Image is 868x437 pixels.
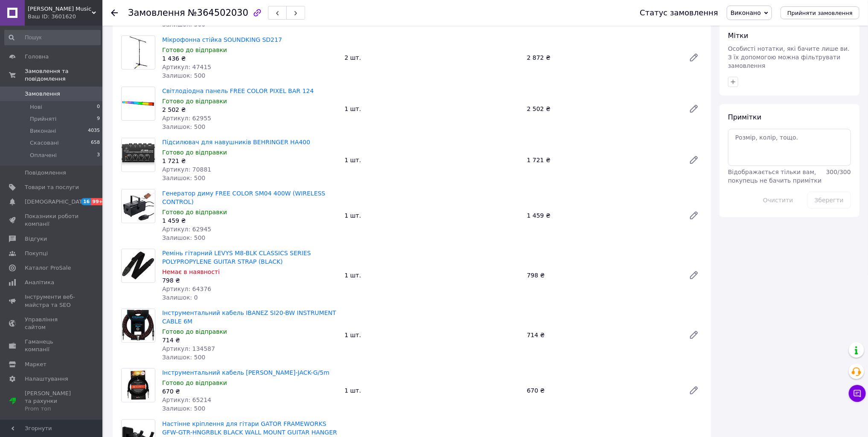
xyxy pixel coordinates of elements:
div: 2 502 ₴ [524,103,682,115]
span: Залишок: 500 [162,21,205,28]
div: 1 459 ₴ [162,216,338,225]
span: Маркет [25,361,47,368]
span: Відгуки [25,235,47,243]
span: Залишок: 0 [162,294,198,301]
a: Редагувати [685,326,702,344]
a: Редагувати [685,382,702,399]
span: 4035 [88,127,100,135]
a: Генератор диму FREE COLOR SM04 400W (WIRELESS CONTROL) [162,190,325,205]
span: Відображається тільки вам, покупець не бачить примітки [728,169,821,184]
span: Інструменти веб-майстра та SEO [25,293,79,309]
a: Редагувати [685,151,702,169]
span: Залишок: 500 [162,405,205,412]
span: 9 [97,115,100,123]
span: Артикул: 62955 [162,115,211,122]
span: Готово до відправки [162,328,227,335]
span: [DEMOGRAPHIC_DATA] [25,198,88,206]
div: 798 ₴ [162,276,338,285]
span: Прийняти замовлення [787,10,853,16]
a: Редагувати [685,267,702,284]
div: 1 шт. [341,103,523,115]
span: Показники роботи компанії [25,213,79,228]
img: Світлодіодна панель FREE COLOR PIXEL BAR 124 [122,91,155,117]
a: Підсилювач для навушників BEHRINGER HA400 [162,139,310,146]
div: Prom топ [25,405,79,413]
span: Залишок: 500 [162,175,205,181]
span: Залишок: 500 [162,354,205,361]
span: Налаштування [25,375,68,383]
div: 1 шт. [341,329,523,341]
span: Головна [25,53,49,61]
a: Мікрофонна стійка SOUNDKING SD217 [162,36,282,43]
span: Артикул: 70881 [162,166,211,173]
span: Залишок: 500 [162,234,205,241]
div: 1 721 ₴ [524,154,682,166]
span: [PERSON_NAME] та рахунки [25,390,79,413]
span: Артикул: 62945 [162,226,211,233]
div: 714 ₴ [162,336,338,344]
img: Ремінь гітарний LEVYS M8-BLK CLASSICS SERIES POLYPROPYLENE GUITAR STRAP (BLACK) [122,251,155,280]
span: 0 [97,103,100,111]
a: Редагувати [685,207,702,224]
span: Мітки [728,32,749,40]
div: Повернутися назад [111,9,118,17]
img: Інструментальний кабель CLARITY JACK-JACK-G/5m [122,369,155,402]
a: Інструментальний кабель IBANEZ SI20-BW INSTRUMENT CABLE 6M [162,309,336,325]
a: Ремінь гітарний LEVYS M8-BLK CLASSICS SERIES POLYPROPYLENE GUITAR STRAP (BLACK) [162,250,311,265]
img: Генератор диму FREE COLOR SM04 400W (WIRELESS CONTROL) [122,189,155,223]
span: Управління сайтом [25,316,79,331]
span: Артикул: 47415 [162,64,211,70]
span: Leo Music [28,5,92,13]
span: Залишок: 500 [162,123,205,130]
div: 798 ₴ [524,269,682,281]
a: Редагувати [685,100,702,117]
span: Готово до відправки [162,149,227,156]
div: Статус замовлення [640,9,718,17]
span: Прийняті [30,115,56,123]
div: 2 872 ₴ [524,52,682,64]
a: Настінне кріплення для гітари GATOR FRAMEWORKS GFW-GTR-HNGRBLK BLACK WALL MOUNT GUITAR HANGER [162,420,337,436]
span: Артикул: 64376 [162,286,211,292]
span: Артикул: 134587 [162,345,215,352]
button: Прийняти замовлення [781,6,859,19]
span: Виконані [30,127,56,135]
span: Покупці [25,250,48,257]
span: Аналітика [25,279,54,286]
span: 99+ [91,198,105,205]
div: 1 436 ₴ [162,54,338,63]
span: 16 [81,198,91,205]
span: Замовлення та повідомлення [25,67,102,83]
span: Оплачені [30,151,57,159]
div: 1 шт. [341,210,523,221]
span: Готово до відправки [162,379,227,386]
div: 1 шт. [341,154,523,166]
span: Повідомлення [25,169,66,177]
span: Артикул: 65214 [162,396,211,403]
div: 1 721 ₴ [162,157,338,165]
span: 658 [91,139,100,147]
span: Немає в наявності [162,268,220,275]
span: Виконано [731,9,761,16]
div: 1 шт. [341,269,523,281]
span: Замовлення [128,8,185,18]
input: Пошук [4,30,101,45]
span: Примітки [728,113,761,121]
img: Підсилювач для навушників BEHRINGER HA400 [122,138,155,172]
span: Замовлення [25,90,60,98]
span: Скасовані [30,139,59,147]
span: Готово до відправки [162,98,227,105]
a: Редагувати [685,49,702,66]
div: 714 ₴ [524,329,682,341]
span: 3 [97,151,100,159]
a: Інструментальний кабель [PERSON_NAME]-JACK-G/5m [162,369,329,376]
span: Особисті нотатки, які бачите лише ви. З їх допомогою можна фільтрувати замовлення [728,45,850,69]
div: Ваш ID: 3601620 [28,13,102,20]
div: 670 ₴ [524,385,682,396]
span: Нові [30,103,42,111]
a: Світлодіодна панель FREE COLOR PIXEL BAR 124 [162,87,314,94]
img: Інструментальний кабель IBANEZ SI20-BW INSTRUMENT CABLE 6M [122,309,155,342]
div: 670 ₴ [162,387,338,396]
div: 2 502 ₴ [162,105,338,114]
span: Готово до відправки [162,47,227,53]
span: №364502030 [188,8,248,18]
